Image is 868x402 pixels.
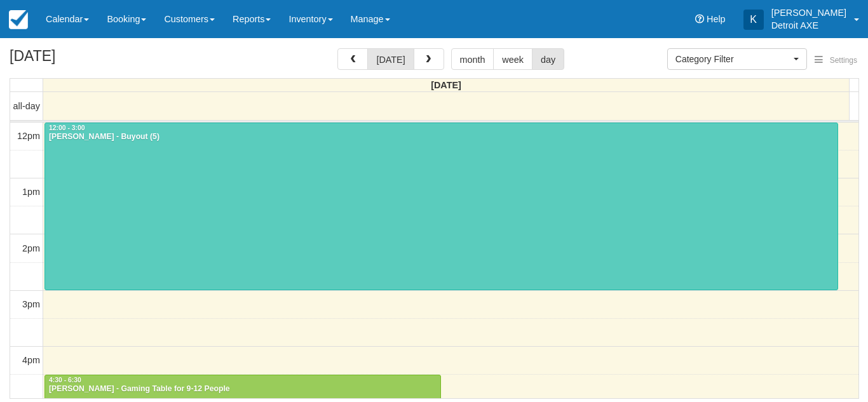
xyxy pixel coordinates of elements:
button: [DATE] [367,48,414,70]
button: month [451,48,494,70]
p: Detroit AXE [771,19,846,32]
span: 12:00 - 3:00 [49,124,85,131]
span: 1pm [22,187,40,197]
span: 4:30 - 6:30 [49,377,81,384]
button: day [532,48,564,70]
span: 4pm [22,355,40,365]
span: 12pm [17,131,40,141]
span: all-day [13,101,40,111]
button: Settings [807,51,865,70]
span: Help [707,14,726,24]
i: Help [695,15,704,23]
span: 3pm [22,299,40,309]
span: [DATE] [431,80,461,90]
p: [PERSON_NAME] [771,6,846,19]
span: Settings [830,56,857,65]
div: K [743,10,764,30]
div: [PERSON_NAME] - Buyout (5) [48,132,834,142]
img: checkfront-main-nav-mini-logo.png [9,10,28,29]
span: Category Filter [675,53,790,65]
a: 12:00 - 3:00[PERSON_NAME] - Buyout (5) [44,123,838,291]
button: week [493,48,532,70]
h2: [DATE] [10,48,170,72]
button: Category Filter [667,48,807,70]
div: [PERSON_NAME] - Gaming Table for 9-12 People [48,384,437,394]
span: 2pm [22,243,40,253]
